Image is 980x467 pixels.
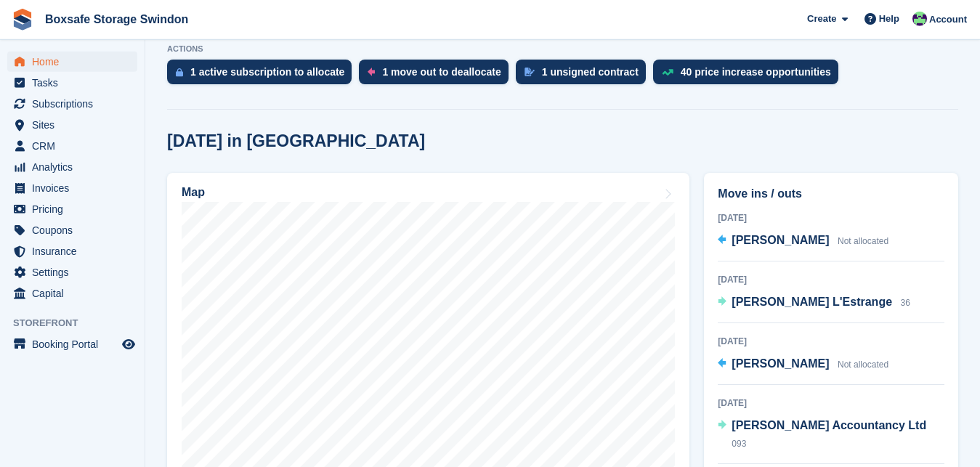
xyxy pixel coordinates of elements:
a: [PERSON_NAME] Not allocated [718,232,888,251]
span: Analytics [32,157,119,177]
a: [PERSON_NAME] Accountancy Ltd 093 [718,417,944,453]
a: menu [7,94,137,114]
a: menu [7,262,137,283]
a: [PERSON_NAME] L'Estrange 36 [718,293,910,312]
span: [PERSON_NAME] [732,357,829,370]
a: 1 active subscription to allocate [167,60,359,92]
span: Coupons [32,220,119,240]
p: ACTIONS [167,44,958,54]
img: contract_signature_icon-13c848040528278c33f63329250d36e43548de30e8caae1d1a13099fd9432cc5.svg [525,68,535,76]
span: Invoices [32,178,119,198]
a: menu [7,52,137,72]
span: Not allocated [838,236,888,246]
span: Subscriptions [32,94,119,114]
span: 36 [901,298,910,308]
span: Sites [32,115,119,135]
div: 1 move out to deallocate [382,66,501,78]
a: menu [7,136,137,156]
div: [DATE] [718,211,944,224]
h2: Map [182,186,205,199]
div: [DATE] [718,397,944,410]
span: Insurance [32,241,119,261]
span: [PERSON_NAME] [732,234,829,246]
div: 40 price increase opportunities [681,66,831,78]
span: 093 [732,439,746,449]
span: Help [879,12,899,26]
span: [PERSON_NAME] L'Estrange [732,296,892,308]
span: Capital [32,283,119,304]
a: menu [7,199,137,219]
span: Booking Portal [32,334,119,354]
h2: [DATE] in [GEOGRAPHIC_DATA] [167,131,425,151]
a: menu [7,334,137,354]
a: menu [7,178,137,198]
div: [DATE] [718,335,944,348]
img: move_outs_to_deallocate_icon-f764333ba52eb49d3ac5e1228854f67142a1ed5810a6f6cc68b1a99e826820c5.svg [368,68,375,76]
span: Home [32,52,119,72]
img: Kim Virabi [912,12,927,26]
a: 1 move out to deallocate [359,60,515,92]
a: menu [7,115,137,135]
span: Create [807,12,836,26]
span: Tasks [32,73,119,93]
span: Pricing [32,199,119,219]
div: [DATE] [718,273,944,286]
a: Preview store [120,336,137,353]
span: Account [929,12,967,27]
a: menu [7,73,137,93]
a: [PERSON_NAME] Not allocated [718,355,888,374]
a: Boxsafe Storage Swindon [39,7,194,31]
a: menu [7,220,137,240]
span: CRM [32,136,119,156]
img: active_subscription_to_allocate_icon-d502201f5373d7db506a760aba3b589e785aa758c864c3986d89f69b8ff3... [176,68,183,77]
span: Not allocated [838,360,888,370]
a: 40 price increase opportunities [653,60,846,92]
img: price_increase_opportunities-93ffe204e8149a01c8c9dc8f82e8f89637d9d84a8eef4429ea346261dce0b2c0.svg [662,69,673,76]
span: [PERSON_NAME] Accountancy Ltd [732,419,926,431]
a: 1 unsigned contract [516,60,653,92]
a: menu [7,283,137,304]
h2: Move ins / outs [718,185,944,203]
div: 1 unsigned contract [542,66,639,78]
a: menu [7,157,137,177]
a: menu [7,241,137,261]
span: Settings [32,262,119,283]
div: 1 active subscription to allocate [190,66,344,78]
img: stora-icon-8386f47178a22dfd0bd8f6a31ec36ba5ce8667c1dd55bd0f319d3a0aa187defe.svg [12,9,33,31]
span: Storefront [13,316,145,330]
